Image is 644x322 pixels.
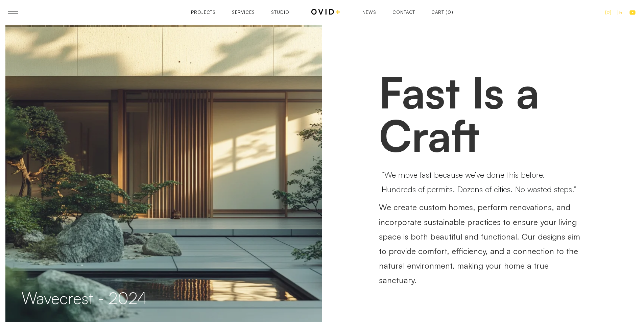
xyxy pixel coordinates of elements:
[446,10,447,15] div: (
[392,10,415,15] a: Contact
[382,168,579,197] p: “We move fast because we’ve done this before. Hundreds of permits. Dozens of cities. No wasted st...
[379,65,540,162] strong: Fast Is a Craft
[379,200,582,288] p: We create custom homes, perform renovations, and incorporate sustainable practices to ensure your...
[232,10,255,15] a: Services
[271,10,289,15] a: Studio
[452,10,453,15] div: )
[22,289,147,307] h2: Wavecrest - 2024
[431,10,444,15] div: Cart
[362,10,376,15] a: News
[448,10,451,15] div: 0
[431,10,453,15] a: Open empty cart
[191,10,216,15] a: Projects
